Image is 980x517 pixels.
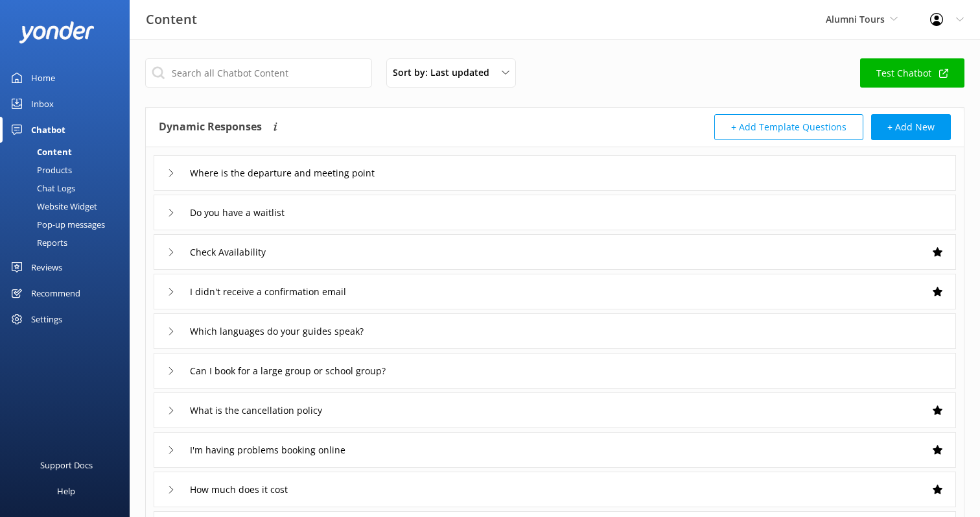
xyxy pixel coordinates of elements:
[31,280,80,306] div: Recommend
[146,9,197,30] h3: Content
[31,254,62,280] div: Reviews
[8,179,75,197] div: Chat Logs
[31,65,55,91] div: Home
[8,215,105,234] div: Pop-up messages
[871,114,951,140] button: + Add New
[145,58,372,88] input: Search all Chatbot Content
[8,215,130,234] a: Pop-up messages
[19,21,94,43] img: yonder-white-logo.png
[8,197,130,215] a: Website Widget
[826,13,885,25] span: Alumni Tours
[8,197,97,215] div: Website Widget
[159,114,262,140] h4: Dynamic Responses
[31,306,62,332] div: Settings
[31,91,54,117] div: Inbox
[8,234,130,252] a: Reports
[57,478,75,504] div: Help
[8,161,72,179] div: Products
[714,114,863,140] button: + Add Template Questions
[8,161,130,179] a: Products
[8,143,130,161] a: Content
[860,58,964,88] a: Test Chatbot
[8,234,67,252] div: Reports
[393,66,497,80] span: Sort by: Last updated
[8,143,72,161] div: Content
[8,179,130,197] a: Chat Logs
[40,452,93,478] div: Support Docs
[31,117,65,143] div: Chatbot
